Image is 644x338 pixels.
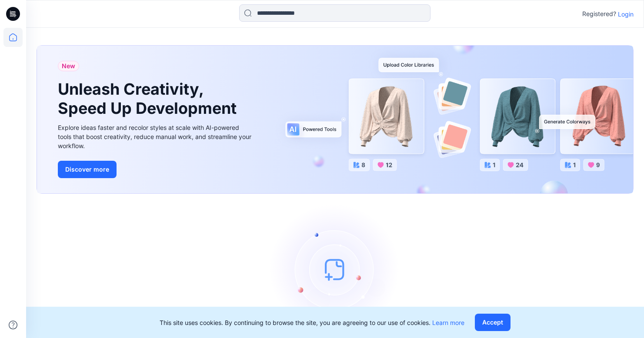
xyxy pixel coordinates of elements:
[582,9,616,19] p: Registered?
[62,61,75,71] span: New
[618,10,634,19] p: Login
[160,318,464,327] p: This site uses cookies. By continuing to browse the site, you are agreeing to our use of cookies.
[58,80,240,117] h1: Unleash Creativity, Speed Up Development
[432,319,464,326] a: Learn more
[475,314,511,331] button: Accept
[58,161,117,178] button: Discover more
[58,161,254,178] a: Discover more
[58,123,254,150] div: Explore ideas faster and recolor styles at scale with AI-powered tools that boost creativity, red...
[270,204,400,335] img: empty-state-image.svg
